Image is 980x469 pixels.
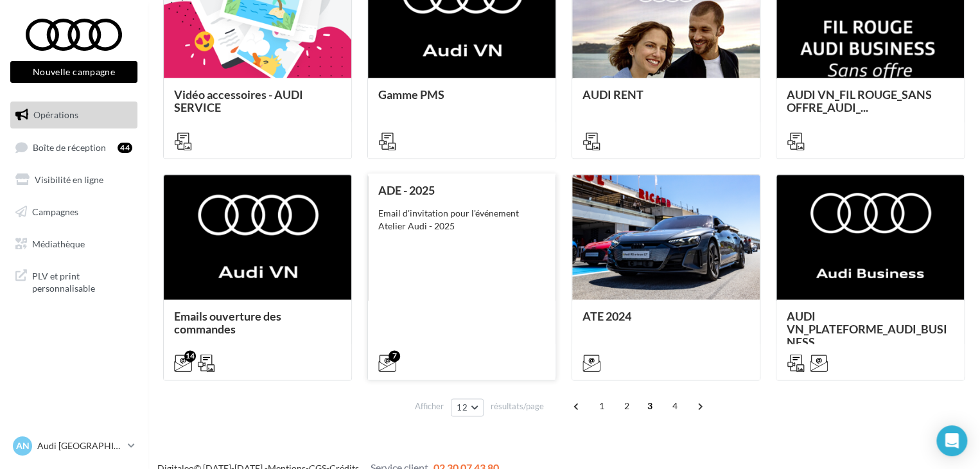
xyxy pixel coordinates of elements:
[582,309,631,323] span: ATE 2024
[378,207,545,233] div: Email d'invitation pour l'événement Atelier Audi - 2025
[665,396,685,416] span: 4
[10,61,137,83] button: Nouvelle campagne
[378,87,444,102] span: Gamme PMS
[617,396,637,416] span: 2
[118,143,132,153] div: 44
[184,350,196,362] div: 14
[8,199,140,226] a: Campagnes
[640,396,660,416] span: 3
[451,398,484,416] button: 12
[787,87,932,114] span: AUDI VN_FIL ROUGE_SANS OFFRE_AUDI_...
[936,425,967,456] div: Open Intercom Messenger
[35,174,103,185] span: Visibilité en ligne
[8,102,140,128] a: Opérations
[37,439,123,452] p: Audi [GEOGRAPHIC_DATA]
[16,439,30,452] span: AN
[10,434,137,458] a: AN Audi [GEOGRAPHIC_DATA]
[33,141,106,152] span: Boîte de réception
[591,396,612,416] span: 1
[32,206,78,217] span: Campagnes
[378,183,435,197] span: ADE - 2025
[389,350,400,362] div: 7
[8,262,140,300] a: PLV et print personnalisable
[415,400,444,412] span: Afficher
[491,400,544,412] span: résultats/page
[174,309,281,336] span: Emails ouverture des commandes
[787,309,947,349] span: AUDI VN_PLATEFORME_AUDI_BUSINESS
[174,87,303,114] span: Vidéo accessoires - AUDI SERVICE
[582,87,643,102] span: AUDI RENT
[8,231,140,258] a: Médiathèque
[8,134,140,161] a: Boîte de réception44
[32,238,85,249] span: Médiathèque
[8,166,140,193] a: Visibilité en ligne
[457,402,468,412] span: 12
[32,267,132,295] span: PLV et print personnalisable
[33,109,78,120] span: Opérations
